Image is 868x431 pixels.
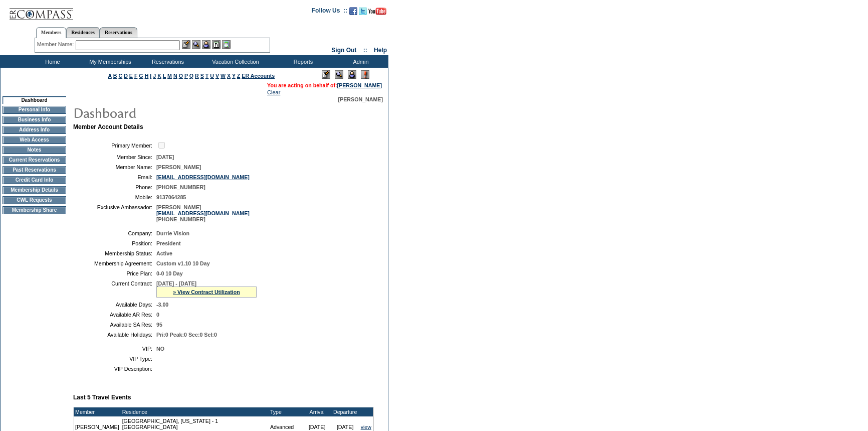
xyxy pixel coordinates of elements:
td: Membership Agreement: [77,260,152,266]
span: 9137064285 [156,194,186,200]
td: Current Contract: [77,280,152,298]
a: G [139,73,143,79]
a: J [153,73,156,79]
td: Past Reservations [3,166,66,174]
div: Member Name: [37,40,76,49]
b: Member Account Details [73,123,143,130]
a: Help [374,47,387,54]
span: Active [156,250,172,256]
span: 0 [156,312,159,318]
a: [EMAIL_ADDRESS][DOMAIN_NAME] [156,174,250,180]
img: Impersonate [348,70,356,79]
img: b_calculator.gif [222,40,231,49]
td: Membership Status: [77,250,152,256]
a: F [134,73,138,79]
td: Departure [331,407,359,416]
td: Primary Member: [77,140,152,150]
span: [PHONE_NUMBER] [156,184,205,190]
td: Residence [121,407,269,416]
a: R [195,73,199,79]
td: Membership Details [3,186,66,194]
a: Subscribe to our YouTube Channel [368,10,386,16]
a: L [163,73,166,79]
td: Business Info [3,116,66,124]
a: [PERSON_NAME] [337,82,382,88]
td: Available Holidays: [77,332,152,338]
td: Type [269,407,303,416]
a: X [227,73,231,79]
td: Mobile: [77,194,152,200]
td: Credit Card Info [3,176,66,184]
td: VIP Type: [77,356,152,362]
span: [PERSON_NAME] [338,96,383,102]
a: W [221,73,226,79]
td: CWL Requests [3,196,66,204]
td: Member Name: [77,164,152,170]
a: V [215,73,219,79]
a: C [118,73,122,79]
a: Follow us on Twitter [359,10,367,16]
a: U [210,73,214,79]
td: Personal Info [3,106,66,114]
img: b_edit.gif [182,40,190,49]
a: Become our fan on Facebook [349,10,357,16]
td: Price Plan: [77,270,152,276]
td: VIP Description: [77,366,152,372]
td: Email: [77,174,152,180]
img: Reservations [212,40,221,49]
span: [DATE] - [DATE] [156,280,196,286]
a: P [184,73,188,79]
img: Follow us on Twitter [359,7,367,15]
a: M [167,73,172,79]
a: ER Accounts [242,73,275,79]
td: Member [74,407,121,416]
td: Web Access [3,136,66,144]
img: View [192,40,200,49]
span: -3.00 [156,302,168,308]
span: [PERSON_NAME] [PHONE_NUMBER] [156,204,250,222]
td: Dashboard [3,96,66,104]
td: Vacation Collection [195,55,273,68]
a: Q [189,73,193,79]
td: Reports [273,55,331,68]
a: Y [232,73,236,79]
a: T [205,73,209,79]
a: E [129,73,133,79]
a: Sign Out [331,47,356,54]
td: Company: [77,230,152,236]
b: Last 5 Travel Events [73,394,131,401]
span: You are acting on behalf of: [267,82,382,88]
td: Home [23,55,80,68]
td: Available SA Res: [77,322,152,328]
a: Residences [66,27,100,38]
td: Available Days: [77,302,152,308]
a: N [173,73,177,79]
a: view [361,424,371,430]
td: Admin [331,55,388,68]
a: B [113,73,117,79]
a: I [150,73,151,79]
span: President [156,240,181,246]
a: A [108,73,112,79]
td: Available AR Res: [77,312,152,318]
span: :: [363,47,367,54]
td: Arrival [303,407,331,416]
a: D [124,73,128,79]
td: Notes [3,146,66,154]
a: S [200,73,204,79]
img: Impersonate [202,40,210,49]
img: Subscribe to our YouTube Channel [368,8,386,15]
td: Position: [77,240,152,246]
td: Exclusive Ambassador: [77,204,152,222]
a: Reservations [100,27,137,38]
a: Members [36,27,67,38]
a: O [179,73,183,79]
span: Custom v1.10 10 Day [156,260,210,266]
a: H [145,73,149,79]
img: pgTtlDashboard.gif [73,102,273,122]
span: 0-0 10 Day [156,270,183,276]
td: Address Info [3,126,66,134]
td: My Memberships [80,55,138,68]
td: Phone: [77,184,152,190]
span: NO [156,346,164,352]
